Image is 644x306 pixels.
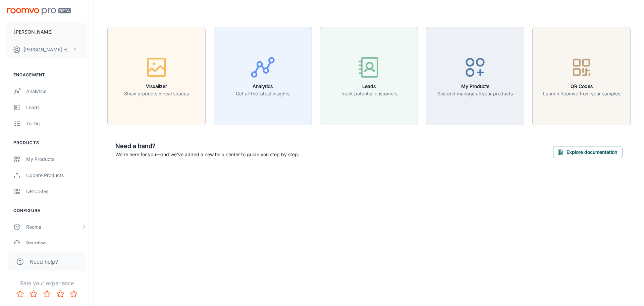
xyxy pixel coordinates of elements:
h6: My Products [437,83,513,90]
div: To-do [26,120,87,127]
p: Show products in real spaces [124,90,189,97]
button: VisualizerShow products in real spaces [107,27,206,125]
img: Roomvo PRO Beta [7,8,71,15]
button: LeadsTrack potential customers [320,27,418,125]
p: Track potential customers [340,90,397,97]
button: [PERSON_NAME] [7,23,87,41]
h6: Analytics [236,83,289,90]
h6: Need a hand? [115,141,299,151]
h6: Leads [340,83,397,90]
button: Explore documentation [553,146,623,158]
div: Update Products [26,172,87,179]
p: [PERSON_NAME] Help [23,46,71,53]
button: My ProductsSee and manage all your products [426,27,524,125]
p: See and manage all your products [437,90,513,97]
button: [PERSON_NAME] Help [7,41,87,58]
a: LeadsTrack potential customers [320,72,418,79]
div: Leads [26,104,87,111]
a: AnalyticsGet all the latest insights [214,72,312,79]
button: QR CodesLaunch Roomvo from your samples [532,27,631,125]
p: Get all the latest insights [236,90,289,97]
h6: QR Codes [543,83,620,90]
div: My Products [26,156,87,163]
div: Analytics [26,88,87,95]
a: My ProductsSee and manage all your products [426,72,524,79]
p: Launch Roomvo from your samples [543,90,620,97]
div: QR Codes [26,188,87,195]
p: [PERSON_NAME] [14,28,53,36]
h6: Visualizer [124,83,189,90]
a: QR CodesLaunch Roomvo from your samples [532,72,631,79]
button: AnalyticsGet all the latest insights [214,27,312,125]
p: We're here for you—and we've added a new help center to guide you step by step. [115,151,299,158]
a: Explore documentation [553,148,623,155]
